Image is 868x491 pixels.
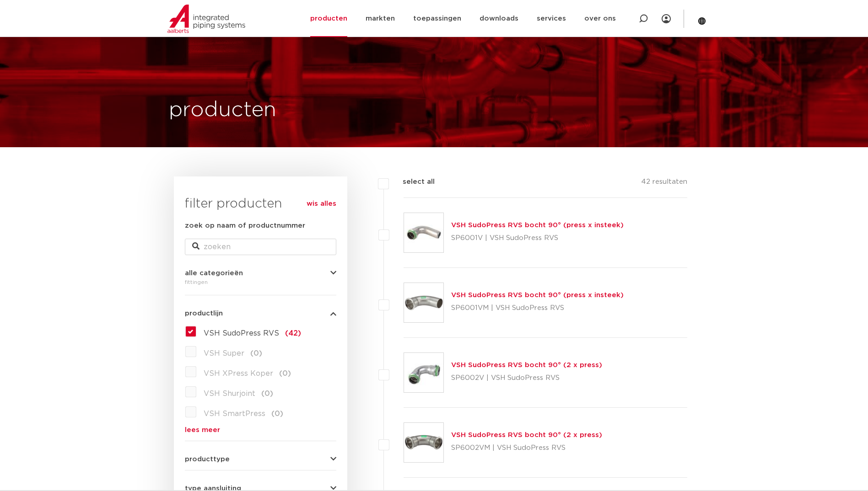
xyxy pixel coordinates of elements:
label: zoek op naam of productnummer [185,220,305,231]
img: Thumbnail for VSH SudoPress RVS bocht 90° (2 x press) [404,353,443,392]
h3: filter producten [185,195,336,213]
button: alle categorieën [185,270,336,277]
span: (0) [279,370,291,377]
span: (0) [250,350,262,357]
span: (0) [271,410,283,417]
a: wis alles [307,198,336,209]
span: producttype [185,456,230,463]
span: (0) [261,390,273,397]
img: Thumbnail for VSH SudoPress RVS bocht 90° (press x insteek) [404,283,443,322]
button: productlijn [185,310,336,317]
span: VSH SudoPress RVS [204,330,279,337]
span: VSH XPress Koper [204,370,273,377]
p: SP6002V | VSH SudoPress RVS [451,371,602,385]
p: SP6002VM | VSH SudoPress RVS [451,441,602,455]
p: SP6001V | VSH SudoPress RVS [451,231,624,245]
span: alle categorieën [185,270,243,277]
button: producttype [185,456,336,463]
a: VSH SudoPress RVS bocht 90° (press x insteek) [451,222,624,229]
input: zoeken [185,239,336,255]
label: select all [389,176,435,187]
img: Thumbnail for VSH SudoPress RVS bocht 90° (2 x press) [404,423,443,462]
span: (42) [285,330,301,337]
p: SP6001VM | VSH SudoPress RVS [451,301,624,315]
a: lees meer [185,427,336,433]
a: VSH SudoPress RVS bocht 90° (2 x press) [451,362,602,368]
img: Thumbnail for VSH SudoPress RVS bocht 90° (press x insteek) [404,213,443,252]
span: VSH Shurjoint [204,390,255,397]
a: VSH SudoPress RVS bocht 90° (press x insteek) [451,292,624,299]
h1: producten [169,96,276,125]
p: 42 resultaten [641,176,687,191]
span: productlijn [185,310,223,317]
span: VSH Super [204,350,244,357]
span: VSH SmartPress [204,410,265,417]
a: VSH SudoPress RVS bocht 90° (2 x press) [451,432,602,438]
div: fittingen [185,277,336,288]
